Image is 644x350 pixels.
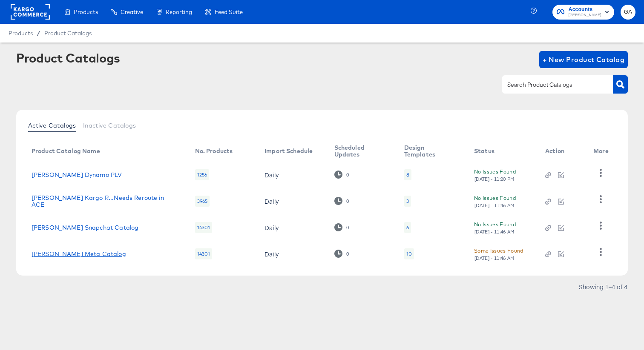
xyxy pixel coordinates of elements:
[404,169,411,180] div: 8
[195,169,210,180] div: 1256
[28,122,76,129] span: Active Catalogs
[474,255,515,261] div: [DATE] - 11:46 AM
[32,171,122,178] a: [PERSON_NAME] Dynamo PLV
[569,12,601,19] span: [PERSON_NAME]
[406,171,409,178] div: 8
[32,224,139,231] a: [PERSON_NAME] Snapchat Catalog
[538,141,586,162] th: Action
[334,223,349,231] div: 0
[586,141,619,162] th: More
[258,241,328,267] td: Daily
[474,246,523,255] div: Some Issues Found
[578,284,628,290] div: Showing 1–4 of 4
[404,196,411,207] div: 3
[404,248,414,259] div: 10
[621,5,635,20] button: GA
[334,171,349,179] div: 0
[552,5,614,20] button: Accounts[PERSON_NAME]
[9,30,33,37] span: Products
[569,5,601,14] span: Accounts
[404,222,411,233] div: 6
[334,250,349,258] div: 0
[83,122,136,129] span: Inactive Catalogs
[506,80,596,90] input: Search Product Catalogs
[16,51,120,65] div: Product Catalogs
[264,148,313,154] div: Import Schedule
[166,9,192,15] span: Reporting
[33,30,44,37] span: /
[346,251,349,257] div: 0
[215,9,243,15] span: Feed Suite
[258,214,328,241] td: Daily
[406,224,409,231] div: 6
[334,144,387,158] div: Scheduled Updates
[624,7,632,17] span: GA
[539,51,628,68] button: + New Product Catalog
[406,250,412,257] div: 10
[467,141,538,162] th: Status
[404,144,457,158] div: Design Templates
[195,196,210,207] div: 3965
[32,148,100,154] div: Product Catalog Name
[346,172,349,178] div: 0
[195,222,213,233] div: 14301
[74,9,98,15] span: Products
[543,54,625,65] span: + New Product Catalog
[406,198,409,205] div: 3
[334,197,349,205] div: 0
[32,194,178,208] a: [PERSON_NAME] Kargo R...Needs Reroute in ACE
[258,162,328,188] td: Daily
[121,9,143,15] span: Creative
[44,30,92,37] a: Product Catalogs
[32,250,126,257] a: [PERSON_NAME] Meta Catalog
[474,246,523,261] button: Some Issues Found[DATE] - 11:46 AM
[346,198,349,204] div: 0
[195,248,213,259] div: 14301
[346,225,349,230] div: 0
[258,188,328,214] td: Daily
[195,148,233,154] div: No. Products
